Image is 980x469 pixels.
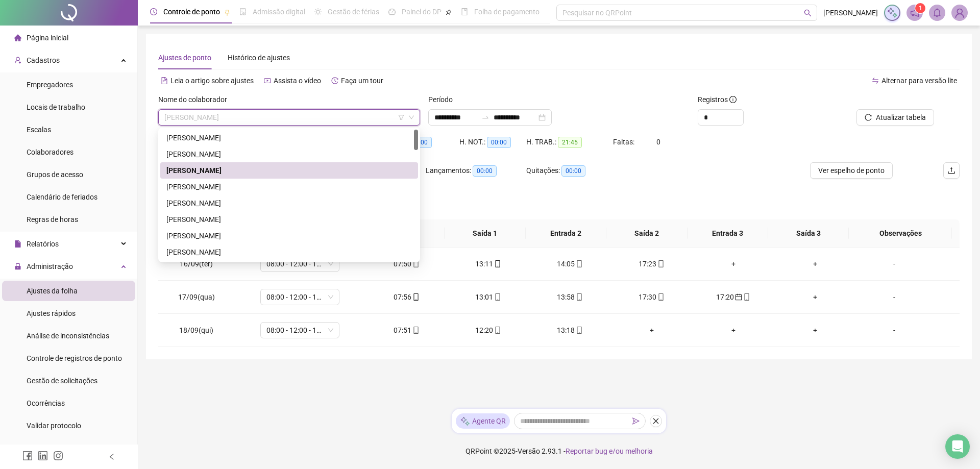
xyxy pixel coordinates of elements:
[459,136,526,148] div: H. NOT.:
[150,8,157,15] span: clock-circle
[224,9,230,15] span: pushpin
[27,34,68,42] span: Página inicial
[160,228,418,244] div: CAMILA SILVA SANTOS
[493,327,501,334] span: mobile
[919,5,922,12] span: 1
[27,444,104,452] span: Link para registro rápido
[698,94,737,105] span: Registros
[456,291,521,303] div: 13:01
[446,9,452,15] span: pushpin
[456,258,521,269] div: 13:11
[166,149,412,160] div: [PERSON_NAME]
[27,354,122,362] span: Controle de registros de ponto
[411,293,420,301] span: mobile
[857,228,943,239] span: Observações
[239,8,247,15] span: file-done
[864,291,924,303] div: -
[518,447,540,455] span: Versão
[768,219,849,248] th: Saída 3
[331,77,338,84] span: history
[166,246,412,258] div: [PERSON_NAME]
[158,54,211,62] span: Ajustes de ponto
[656,260,665,267] span: mobile
[526,165,626,177] div: Quitações:
[864,325,924,336] div: -
[266,323,333,338] span: 08:00 - 12:00 - 13:00 - 17:00
[170,77,254,85] span: Leia o artigo sobre ajustes
[575,327,583,334] span: mobile
[876,112,926,123] span: Atualizar tabela
[27,332,109,340] span: Análise de inconsistências
[810,162,893,179] button: Ver espelho de ponto
[14,263,21,270] span: lock
[856,109,934,126] button: Atualizar tabela
[445,219,525,248] th: Saída 1
[537,325,603,336] div: 13:18
[493,260,501,267] span: mobile
[734,293,742,301] span: calendar
[818,165,885,176] span: Ver espelho de ponto
[27,193,97,201] span: Calendário de feriados
[27,399,65,407] span: Ocorrências
[374,258,439,269] div: 07:50
[782,258,848,269] div: +
[872,77,879,84] span: swap
[481,113,489,121] span: to
[158,94,234,105] label: Nome do colaborador
[374,291,439,303] div: 07:56
[166,132,412,143] div: [PERSON_NAME]
[619,258,684,269] div: 17:23
[38,451,48,461] span: linkedin
[264,77,271,84] span: youtube
[180,260,213,268] span: 16/09(ter)
[27,81,73,89] span: Empregadores
[411,260,420,267] span: mobile
[474,8,540,16] span: Folha de pagamento
[27,148,73,156] span: Colaboradores
[166,214,412,225] div: [PERSON_NAME]
[782,325,848,336] div: +
[160,162,418,179] div: ANDRESSA DE SOUZA SANTOS
[561,165,585,177] span: 00:00
[27,103,85,111] span: Locais de trabalho
[166,181,412,192] div: [PERSON_NAME]
[228,54,290,62] span: Histórico de ajustes
[14,34,21,41] span: home
[166,165,412,176] div: [PERSON_NAME]
[328,8,379,16] span: Gestão de férias
[849,219,951,248] th: Observações
[487,137,511,148] span: 00:00
[537,258,603,269] div: 14:05
[887,7,898,18] img: sparkle-icon.fc2bf0ac1784a2077858766a79e2daf3.svg
[314,8,322,15] span: sun
[460,416,470,427] img: sparkle-icon.fc2bf0ac1784a2077858766a79e2daf3.svg
[27,240,59,248] span: Relatórios
[398,114,404,120] span: filter
[266,256,333,271] span: 08:00 - 12:00 - 13:00 - 17:00
[619,291,684,303] div: 17:30
[656,138,660,146] span: 0
[341,77,383,85] span: Faça um tour
[575,260,583,267] span: mobile
[27,422,81,430] span: Validar protocolo
[656,293,665,301] span: mobile
[53,451,63,461] span: instagram
[456,325,521,336] div: 12:20
[804,9,812,17] span: search
[537,291,603,303] div: 13:58
[27,215,78,224] span: Regras de horas
[865,114,872,121] span: reload
[461,8,468,15] span: book
[166,198,412,209] div: [PERSON_NAME]
[575,293,583,301] span: mobile
[729,96,737,103] span: info-circle
[408,114,414,120] span: down
[606,219,687,248] th: Saída 2
[881,77,957,85] span: Alternar para versão lite
[782,291,848,303] div: +
[526,136,613,148] div: H. TRAB.:
[27,170,83,179] span: Grupos de acesso
[613,138,636,146] span: Faltas:
[266,289,333,305] span: 08:00 - 12:00 - 13:00 - 17:00
[411,327,420,334] span: mobile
